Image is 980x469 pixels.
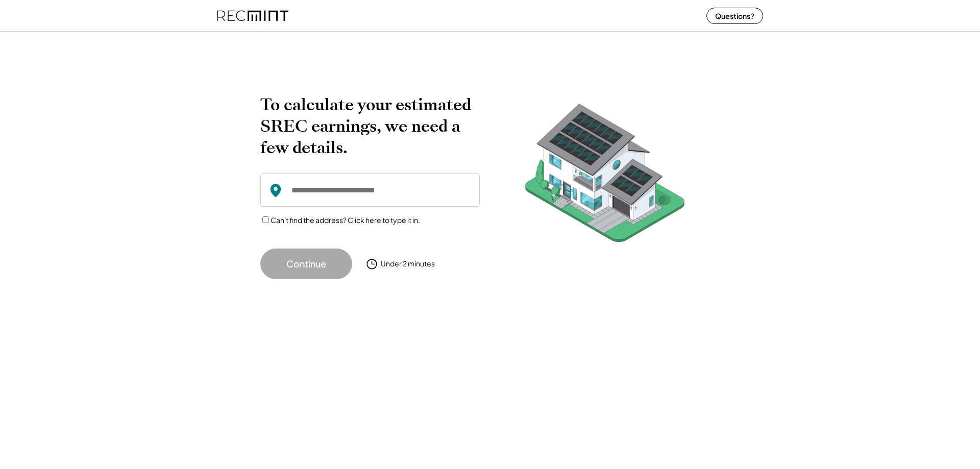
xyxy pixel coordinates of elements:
[260,249,352,279] button: Continue
[706,8,763,24] button: Questions?
[381,259,435,269] div: Under 2 minutes
[271,215,420,225] label: Can't find the address? Click here to type it in.
[217,2,288,29] img: recmint-logotype%403x%20%281%29.jpeg
[505,94,704,258] img: RecMintArtboard%207.png
[260,94,480,158] h2: To calculate your estimated SREC earnings, we need a few details.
